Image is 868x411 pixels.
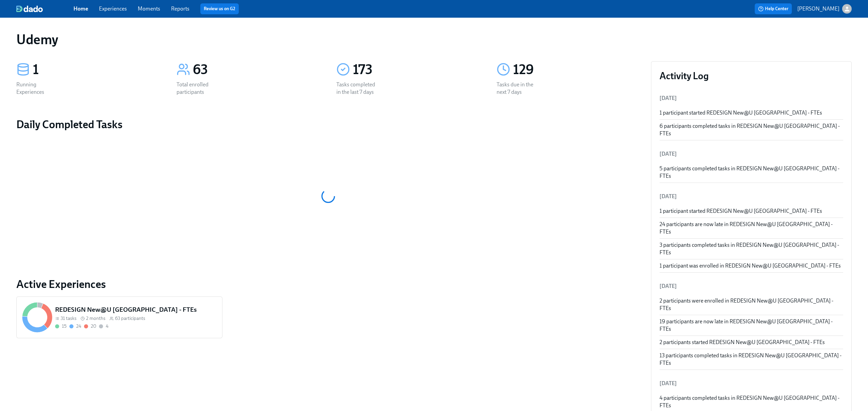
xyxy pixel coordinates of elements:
li: [DATE] [660,375,843,392]
div: 2 participants started REDESIGN New@U [GEOGRAPHIC_DATA] - FTEs [660,339,843,346]
div: 2 participants were enrolled in REDESIGN New@U [GEOGRAPHIC_DATA] - FTEs [660,297,843,312]
a: Active Experiences [16,277,640,291]
div: 13 participants completed tasks in REDESIGN New@U [GEOGRAPHIC_DATA] - FTEs [660,352,843,367]
div: 4 [106,323,108,329]
div: 6 participants completed tasks in REDESIGN New@U [GEOGRAPHIC_DATA] - FTEs [660,122,843,137]
span: 31 tasks [61,315,77,322]
a: REDESIGN New@U [GEOGRAPHIC_DATA] - FTEs31 tasks 2 months63 participants1524204 [16,296,222,338]
div: 1 participant was enrolled in REDESIGN New@U [GEOGRAPHIC_DATA] - FTEs [660,262,843,270]
a: dado [16,5,73,12]
div: Tasks completed in the last 7 days [336,81,380,96]
div: Not started [99,323,108,329]
li: [DATE] [660,146,843,162]
div: Tasks due in the next 7 days [497,81,540,96]
a: Review us on G2 [204,5,235,12]
a: Reports [171,5,189,12]
li: [DATE] [660,278,843,294]
button: [PERSON_NAME] [797,4,852,14]
div: 129 [513,61,640,78]
div: Running Experiences [16,81,60,96]
li: [DATE] [660,188,843,205]
a: Experiences [99,5,127,12]
div: 1 participant started REDESIGN New@U [GEOGRAPHIC_DATA] - FTEs [660,109,843,117]
div: On time with open tasks [69,323,81,329]
span: 63 participants [115,315,145,322]
h2: Daily Completed Tasks [16,118,640,131]
div: 1 [33,61,160,78]
h1: Udemy [16,31,58,48]
button: Review us on G2 [200,3,239,14]
a: Home [73,5,88,12]
span: Help Center [758,5,788,12]
div: 19 participants are now late in REDESIGN New@U [GEOGRAPHIC_DATA] - FTEs [660,318,843,333]
h3: Activity Log [660,70,843,82]
span: [DATE] [660,95,677,101]
img: dado [16,5,43,12]
div: 63 [193,61,320,78]
div: 5 participants completed tasks in REDESIGN New@U [GEOGRAPHIC_DATA] - FTEs [660,165,843,180]
p: [PERSON_NAME] [797,5,839,13]
div: 24 [76,323,81,329]
div: 173 [353,61,480,78]
div: Total enrolled participants [177,81,220,96]
button: Help Center [755,3,792,14]
div: 15 [62,323,67,329]
div: 24 participants are now late in REDESIGN New@U [GEOGRAPHIC_DATA] - FTEs [660,221,843,236]
div: With overdue tasks [84,323,96,329]
h5: REDESIGN New@U [GEOGRAPHIC_DATA] - FTEs [55,305,217,314]
div: 20 [91,323,96,329]
span: 2 months [86,315,105,322]
a: Moments [138,5,160,12]
div: Completed all due tasks [55,323,67,329]
div: 4 participants completed tasks in REDESIGN New@U [GEOGRAPHIC_DATA] - FTEs [660,394,843,409]
div: 3 participants completed tasks in REDESIGN New@U [GEOGRAPHIC_DATA] - FTEs [660,241,843,256]
div: 1 participant started REDESIGN New@U [GEOGRAPHIC_DATA] - FTEs [660,207,843,215]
